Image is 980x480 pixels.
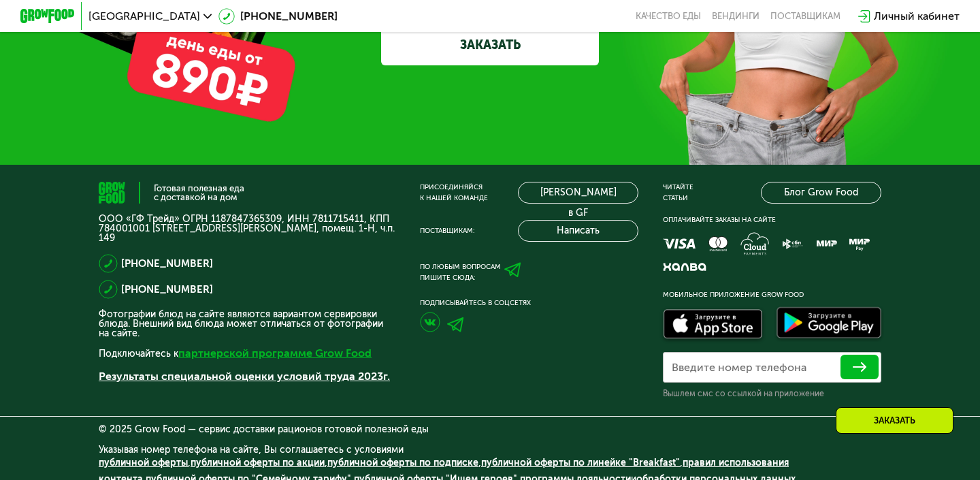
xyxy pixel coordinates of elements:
[178,347,372,359] a: партнерской программе Grow Food
[121,281,213,298] a: [PHONE_NUMBER]
[636,11,701,22] a: Качество еды
[663,289,881,300] div: Мобильное приложение Grow Food
[99,345,395,362] p: Подключайтесь к
[663,182,693,204] div: Читайте статьи
[420,225,474,236] div: Поставщикам:
[121,255,213,272] a: [PHONE_NUMBER]
[672,364,806,371] label: Введите номер телефона
[836,407,953,434] div: Заказать
[773,304,885,344] img: Доступно в Google Play
[770,11,840,22] div: поставщикам
[88,11,200,22] span: [GEOGRAPHIC_DATA]
[761,182,881,204] a: Блог Grow Food
[327,457,478,468] a: публичной оферты по подписке
[518,182,638,204] a: [PERSON_NAME] в GF
[154,184,244,202] div: Готовая полезная еда с доставкой на дом
[420,261,501,283] div: По любым вопросам пишите сюда:
[99,425,881,434] div: © 2025 Grow Food — сервис доставки рационов готовой полезной еды
[663,388,881,399] div: Вышлем смс со ссылкой на приложение
[99,370,390,383] a: Результаты специальной оценки условий труда 2023г.
[518,220,638,242] button: Написать
[99,457,188,468] a: публичной оферты
[99,310,395,338] p: Фотографии блюд на сайте являются вариантом сервировки блюда. Внешний вид блюда может отличаться ...
[481,457,680,468] a: публичной оферты по линейке "Breakfast"
[874,8,960,25] div: Личный кабинет
[218,8,338,25] a: [PHONE_NUMBER]
[191,457,325,468] a: публичной оферты по акции
[712,11,759,22] a: Вендинги
[420,298,638,308] div: Подписывайтесь в соцсетях
[381,25,599,65] a: ЗАКАЗАТЬ
[99,214,395,243] p: ООО «ГФ Трейд» ОГРН 1187847365309, ИНН 7811715411, КПП 784001001 [STREET_ADDRESS][PERSON_NAME], п...
[663,214,881,225] div: Оплачивайте заказы на сайте
[420,182,488,204] div: Присоединяйся к нашей команде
